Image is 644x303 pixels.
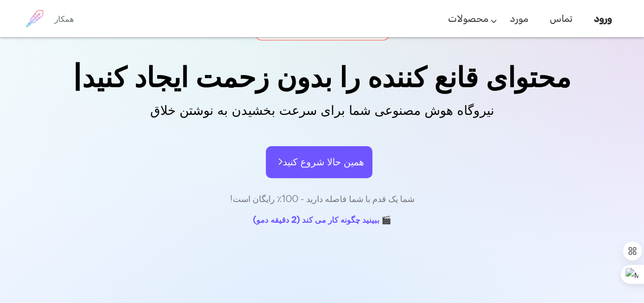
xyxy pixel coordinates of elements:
[283,155,364,169] font: همین حالا شروع کنید
[266,146,372,178] button: همین حالا شروع کنید
[21,5,48,32] img: لوگوی برند
[56,99,589,122] p: نیروگاه هوش مصنوعی شما برای سرعت بخشیدن به نوشتن خلاق
[56,191,589,207] div: شما یک قدم با شما فاصله دارید - 100٪ رایگان است!
[56,62,589,92] div: محتوای قانع کننده را بدون زحمت ایجاد کنید
[550,3,573,35] a: تماس
[54,14,74,23] h6: همکار
[594,3,612,35] a: ورود
[448,3,488,35] a: محصولات
[253,213,392,229] a: 🎬 ببینید چگونه کار می کند (2 دقیقه دمو)
[594,13,612,24] b: ورود
[510,3,528,35] a: مورد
